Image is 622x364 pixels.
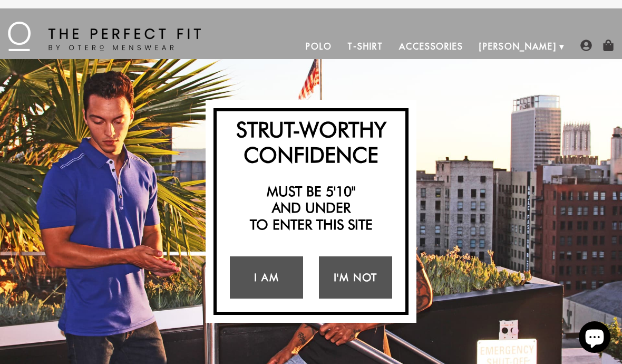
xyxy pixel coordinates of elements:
a: [PERSON_NAME] [471,34,565,59]
a: I Am [230,256,303,299]
a: Accessories [391,34,471,59]
img: shopping-bag-icon.png [602,40,614,51]
img: user-account-icon.png [580,40,592,51]
h2: Must be 5'10" and under to enter this site [222,183,400,233]
img: The Perfect Fit - by Otero Menswear - Logo [8,22,201,51]
a: I'm Not [319,256,392,299]
h2: Strut-Worthy Confidence [222,117,400,167]
inbox-online-store-chat: Shopify online store chat [576,321,614,356]
a: T-Shirt [339,34,391,59]
a: Polo [298,34,340,59]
